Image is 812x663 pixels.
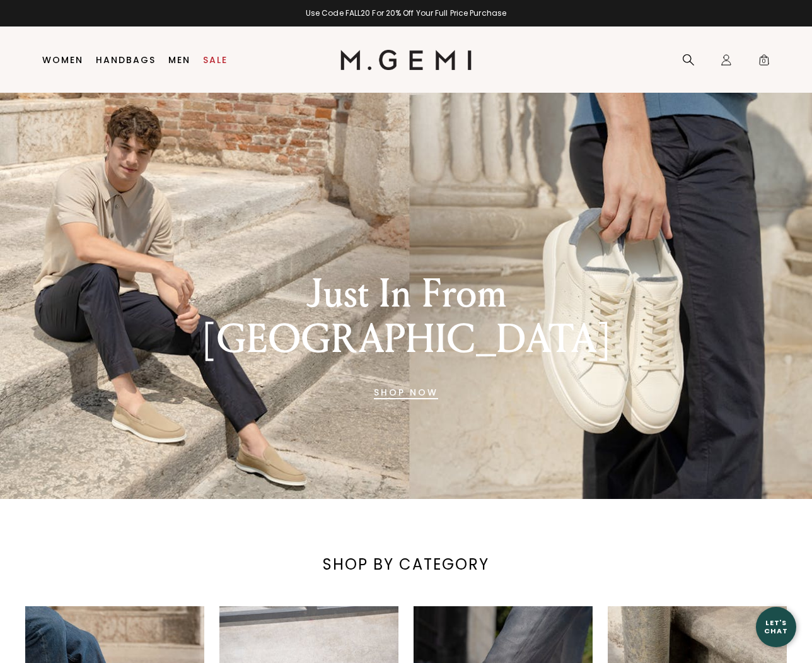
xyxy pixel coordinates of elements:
div: Let's Chat [756,619,796,635]
div: SHOP BY CATEGORY [304,554,507,575]
div: Just In From [GEOGRAPHIC_DATA] [172,271,640,362]
a: Sale [203,55,228,65]
span: 0 [758,56,770,69]
img: M.Gemi [340,50,472,70]
a: Women [42,55,83,65]
a: Banner primary button [374,377,438,408]
a: Handbags [96,55,156,65]
a: Men [168,55,190,65]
